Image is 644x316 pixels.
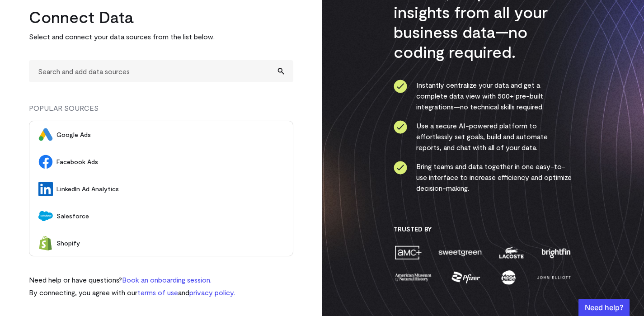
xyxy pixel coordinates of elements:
[394,245,423,260] img: amc-451ba355745a1e68da4dd692ff574243e675d7a235672d558af61b69e36ec7f3.png
[38,155,53,169] img: Facebook Ads
[29,7,293,27] h2: Connect Data
[38,209,53,223] img: Salesforce
[394,80,572,112] li: Instantly centralize your data and get a complete data view with 500+ pre-built integrations—no t...
[56,212,284,221] span: Salesforce
[394,161,572,193] li: Bring teams and data together in one easy-to-use interface to increase efficiency and optimize de...
[536,269,572,285] img: john-elliott-7c54b8592a34f024266a72de9d15afc68813465291e207b7f02fde802b847052.png
[29,287,235,298] p: By connecting, you agree with our and
[56,130,284,139] span: Google Ads
[122,275,212,284] a: Book an onboarding session.
[56,184,284,193] span: LinkedIn Ad Analytics
[394,225,572,233] h3: Trusted By
[56,239,284,248] span: Shopify
[437,245,483,260] img: sweetgreen-51a9cfd6e7f577b5d2973e4b74db2d3c444f7f1023d7d3914010f7123f825463.png
[29,31,293,42] p: Select and connect your data sources from the list below.
[394,80,407,93] img: ico-check-circle-0286c843c050abce574082beb609b3a87e49000e2dbcf9c8d101413686918542.svg
[29,60,293,82] input: Search and add data sources
[394,269,432,285] img: amnh-fc366fa550d3bbd8e1e85a3040e65cc9710d0bea3abcf147aa05e3a03bbbee56.png
[394,120,572,153] li: Use a secure AI-powered platform to effortlessly set goals, build and automate reports, and chat ...
[451,269,482,285] img: pfizer-ec50623584d330049e431703d0cb127f675ce31f452716a68c3f54c01096e829.png
[394,161,407,175] img: ico-check-circle-0286c843c050abce574082beb609b3a87e49000e2dbcf9c8d101413686918542.svg
[38,127,53,142] img: Google Ads
[499,269,517,285] img: moon-juice-8ce53f195c39be87c9a230f0550ad6397bce459ce93e102f0ba2bdfd7b7a5226.png
[540,245,572,260] img: brightfin-814104a60bf555cbdbde4872c1947232c4c7b64b86a6714597b672683d806f7b.png
[29,274,235,285] p: Need help or have questions?
[498,245,525,260] img: lacoste-ee8d7bb45e342e37306c36566003b9a215fb06da44313bcf359925cbd6d27eb6.png
[38,182,53,196] img: LinkedIn Ad Analytics
[394,120,407,134] img: ico-check-circle-0286c843c050abce574082beb609b3a87e49000e2dbcf9c8d101413686918542.svg
[38,236,53,250] img: Shopify
[56,157,284,166] span: Facebook Ads
[137,288,178,297] a: terms of use
[189,288,235,297] a: privacy policy.
[29,103,293,121] div: POPULAR SOURCES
